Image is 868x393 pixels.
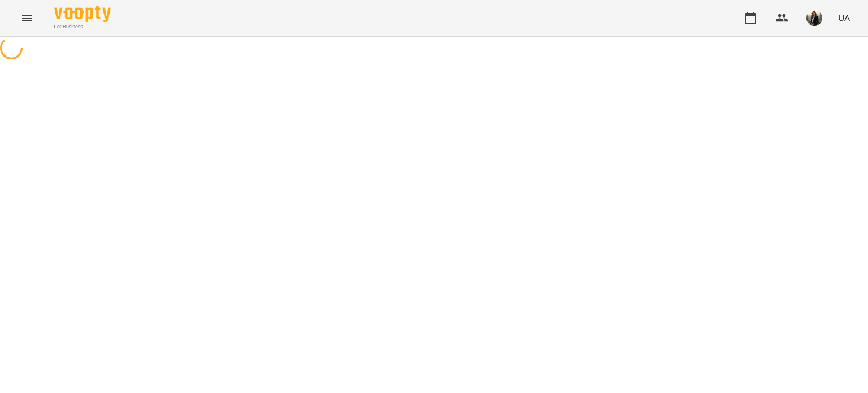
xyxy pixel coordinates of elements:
[838,12,850,24] span: UA
[54,23,111,31] span: For Business
[14,5,41,32] button: Menu
[806,10,822,26] img: 91952ddef0f0023157af724e1fee8812.jpg
[834,7,854,28] button: UA
[54,6,111,22] img: Voopty Logo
